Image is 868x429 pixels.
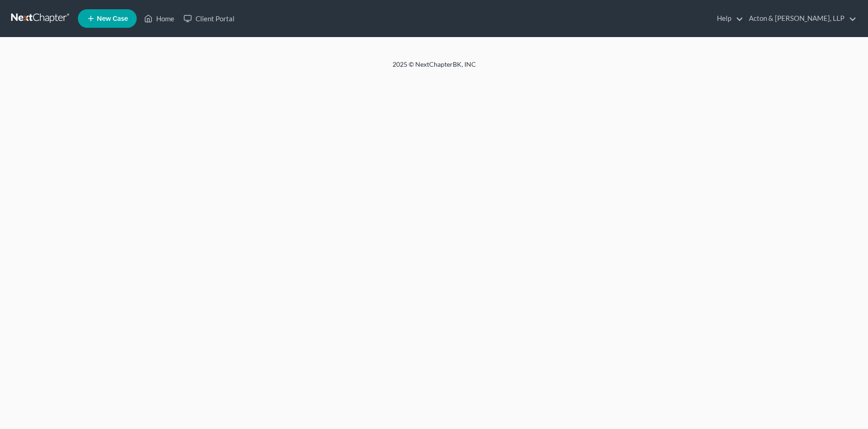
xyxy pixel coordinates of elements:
[744,10,856,27] a: Acton & [PERSON_NAME], LLP
[170,60,698,76] div: 2025 © NextChapterBK, INC
[712,10,743,27] a: Help
[139,10,179,27] a: Home
[179,10,239,27] a: Client Portal
[78,9,137,28] new-legal-case-button: New Case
